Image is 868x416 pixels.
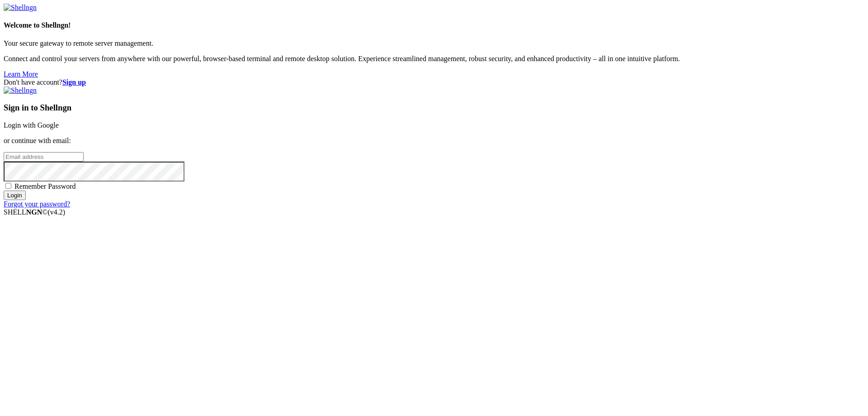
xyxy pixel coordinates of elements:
a: Login with Google [4,121,59,129]
span: SHELL © [4,208,65,216]
a: Forgot your password? [4,200,70,208]
p: or continue with email: [4,137,864,145]
div: Don't have account? [4,78,864,86]
input: Remember Password [5,183,11,189]
p: Connect and control your servers from anywhere with our powerful, browser-based terminal and remo... [4,55,864,63]
b: NGN [26,208,42,216]
span: 4.2.0 [48,208,66,216]
a: Sign up [62,78,86,86]
h4: Welcome to Shellngn! [4,21,864,29]
img: Shellngn [4,86,37,95]
h3: Sign in to Shellngn [4,103,864,113]
a: Learn More [4,70,38,78]
input: Login [4,191,26,200]
span: Remember Password [14,182,76,190]
img: Shellngn [4,4,37,12]
p: Your secure gateway to remote server management. [4,39,864,48]
input: Email address [4,152,84,162]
